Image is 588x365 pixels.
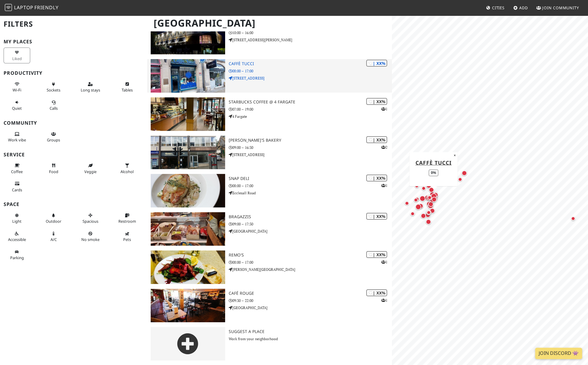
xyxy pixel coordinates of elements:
p: 09:00 – 16:30 [229,145,392,150]
span: Alcohol [120,169,134,174]
span: Accessible [8,237,26,242]
div: Map marker [425,184,437,196]
div: Map marker [422,216,434,228]
button: Restroom [114,210,140,226]
a: Starbucks Coffee @ 4 Fargate | XX% 1 Starbucks Coffee @ 4 Fargate 07:00 – 19:00 4 Fargate [147,97,392,131]
p: [STREET_ADDRESS] [229,152,392,158]
div: Map marker [407,208,419,220]
div: | XX% [366,98,387,105]
span: Friendly [34,4,58,11]
span: Air conditioned [51,237,57,242]
span: Spacious [83,219,98,224]
span: Pet friendly [123,237,131,242]
div: Map marker [412,201,424,213]
div: | XX% [366,175,387,181]
p: 09:00 – 17:30 [229,221,392,227]
a: Caffè Tucci [416,159,452,166]
span: Smoke free [81,237,100,242]
p: 1 [381,259,387,265]
div: Map marker [416,193,428,204]
span: People working [8,137,26,143]
button: No smoke [77,229,104,245]
a: Cities [484,2,507,13]
button: Accessible [4,229,30,245]
p: 09:30 – 22:00 [229,298,392,303]
button: Quiet [4,97,30,113]
p: 08:00 – 17:00 [229,183,392,189]
span: Power sockets [47,87,60,93]
span: Outdoor area [46,219,61,224]
span: Video/audio calls [50,106,58,111]
div: | XX% [366,289,387,296]
h3: Suggest a Place [229,329,392,334]
img: Café Rouge [151,289,225,322]
p: 07:00 – 19:00 [229,106,392,112]
div: Map marker [428,193,440,205]
button: Pets [114,229,140,245]
a: Remo's | XX% 1 Remo's 08:00 – 17:00 [PERSON_NAME][GEOGRAPHIC_DATA] [147,251,392,284]
p: [STREET_ADDRESS] [229,75,392,81]
h3: Productivity [4,70,143,76]
h3: Remo's [229,253,392,258]
img: Snap Deli [151,174,225,207]
div: Map marker [426,205,438,217]
button: Long stays [77,79,104,95]
h3: Starbucks Coffee @ 4 Fargate [229,100,392,105]
span: Laptop [14,4,33,11]
p: Ecclesall Road [229,190,392,196]
span: Quiet [12,106,22,111]
div: Map marker [423,180,435,192]
a: Gerry's Bakery | XX% 2 [PERSON_NAME]'s Bakery 09:00 – 16:30 [STREET_ADDRESS] [147,136,392,169]
button: Groups [40,129,67,145]
img: gray-place-d2bdb4477600e061c01bd816cc0f2ef0cfcb1ca9e3ad78868dd16fb2af073a21.png [151,327,225,361]
p: 1 [381,297,387,303]
h1: [GEOGRAPHIC_DATA] [149,15,391,31]
span: Natural light [12,219,22,224]
span: Restroom [118,219,136,224]
span: Add [519,5,528,10]
div: Map marker [417,210,429,222]
button: Spacious [77,210,104,226]
button: Alcohol [114,161,140,176]
h3: Snap Deli [229,176,392,181]
p: 1 [381,106,387,112]
span: Work-friendly tables [122,87,133,93]
button: Calls [40,97,67,113]
button: Coffee [4,161,30,176]
a: Snap Deli | XX% 1 Snap Deli 08:00 – 17:00 Ecclesall Road [147,174,392,207]
h3: [PERSON_NAME]'s Bakery [229,138,392,143]
span: Stable Wi-Fi [13,87,21,93]
p: 08:00 – 17:00 [229,259,392,265]
a: Café Rouge | XX% 1 Café Rouge 09:30 – 22:00 [GEOGRAPHIC_DATA] [147,289,392,322]
img: Bragazzis [151,212,225,246]
img: Starbucks Coffee @ 4 Fargate [151,97,225,131]
div: | XX% [366,251,387,258]
div: Map marker [424,192,436,204]
button: Close popup [452,152,458,158]
div: Map marker [410,194,422,206]
a: Suggest a Place Work from your neighborhood [147,327,392,361]
p: 08:00 – 17:00 [229,68,392,74]
a: Caffè Tucci | XX% Caffè Tucci 08:00 – 17:00 [STREET_ADDRESS] [147,59,392,93]
a: Join Community [534,2,581,13]
button: Outdoor [40,210,67,226]
h3: Community [4,120,143,126]
p: Work from your neighborhood [229,336,392,342]
button: Parking [4,247,30,263]
button: Cards [4,179,30,195]
h3: Café Rouge [229,291,392,296]
button: Work vibe [4,129,30,145]
button: Light [4,210,30,226]
button: Veggie [77,161,104,176]
span: Parking [10,255,24,260]
h2: Filters [4,15,143,33]
span: Coffee [11,169,23,174]
div: Map marker [567,213,579,225]
div: 0% [429,169,439,176]
img: Caffè Tucci [151,59,225,93]
p: 4 Fargate [229,114,392,119]
h3: Caffè Tucci [229,61,392,66]
button: Wi-Fi [4,79,30,95]
div: Map marker [401,197,413,209]
div: | XX% [366,213,387,220]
